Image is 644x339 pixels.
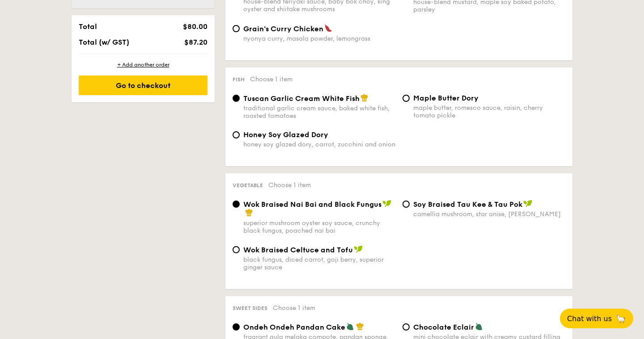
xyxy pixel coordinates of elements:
[79,38,129,46] span: Total (w/ GST)
[243,105,395,120] div: traditional garlic cream sauce, baked white fish, roasted tomatoes
[402,323,410,331] input: Chocolate Eclairmini chocolate eclair with creamy custard filling
[79,75,208,95] div: Go to checkout
[233,131,240,138] input: Honey Soy Glazed Doryhoney soy glazed dory, carrot, zucchini and onion
[243,94,360,103] span: Tuscan Garlic Cream White Fish
[268,181,311,189] span: Choose 1 item
[356,322,364,331] img: icon-chef-hat.a58ddaea.svg
[413,210,565,218] div: camellia mushroom, star anise, [PERSON_NAME]
[184,38,208,46] span: $87.20
[243,141,395,148] div: honey soy glazed dory, carrot, zucchini and onion
[413,323,474,331] span: Chocolate Eclair
[615,314,626,324] span: 🦙
[243,130,328,139] span: Honey Soy Glazed Dory
[413,94,479,102] span: Maple Butter Dory
[243,256,395,271] div: black fungus, diced carrot, goji berry, superior ginger sauce
[233,95,240,102] input: Tuscan Garlic Cream White Fishtraditional garlic cream sauce, baked white fish, roasted tomatoes
[233,25,240,32] input: Grain's Curry Chickennyonya curry, masala powder, lemongrass
[413,200,522,209] span: ⁠Soy Braised Tau Kee & Tau Pok
[233,305,267,311] span: Sweet sides
[79,61,208,68] div: + Add another order
[233,323,240,331] input: Ondeh Ondeh Pandan Cakefragrant gula melaka compote, pandan sponge, dried coconut flakes
[233,201,240,208] input: Wok Braised Nai Bai and Black Fungussuperior mushroom oyster soy sauce, crunchy black fungus, poa...
[402,201,410,208] input: ⁠Soy Braised Tau Kee & Tau Pokcamellia mushroom, star anise, [PERSON_NAME]
[413,104,565,119] div: maple butter, romesco sauce, raisin, cherry tomato pickle
[243,200,381,209] span: Wok Braised Nai Bai and Black Fungus
[233,246,240,253] input: Wok Braised Celtuce and Tofublack fungus, diced carrot, goji berry, superior ginger sauce
[250,75,292,83] span: Choose 1 item
[233,182,263,188] span: Vegetable
[354,245,363,253] img: icon-vegan.f8ff3823.svg
[360,94,369,102] img: icon-chef-hat.a58ddaea.svg
[243,219,395,234] div: superior mushroom oyster soy sauce, crunchy black fungus, poached nai bai
[183,22,208,31] span: $80.00
[245,209,253,217] img: icon-chef-hat.a58ddaea.svg
[560,309,633,328] button: Chat with us🦙
[243,323,345,331] span: Ondeh Ondeh Pandan Cake
[475,322,483,331] img: icon-vegetarian.fe4039eb.svg
[382,200,391,208] img: icon-vegan.f8ff3823.svg
[243,25,323,33] span: Grain's Curry Chicken
[243,35,395,42] div: nyonya curry, masala powder, lemongrass
[402,95,410,102] input: Maple Butter Dorymaple butter, romesco sauce, raisin, cherry tomato pickle
[324,24,332,32] img: icon-spicy.37a8142b.svg
[346,322,354,331] img: icon-vegetarian.fe4039eb.svg
[567,314,612,323] span: Chat with us
[523,200,532,208] img: icon-vegan.f8ff3823.svg
[273,304,315,312] span: Choose 1 item
[243,246,353,254] span: Wok Braised Celtuce and Tofu
[79,22,97,31] span: Total
[233,76,245,83] span: Fish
